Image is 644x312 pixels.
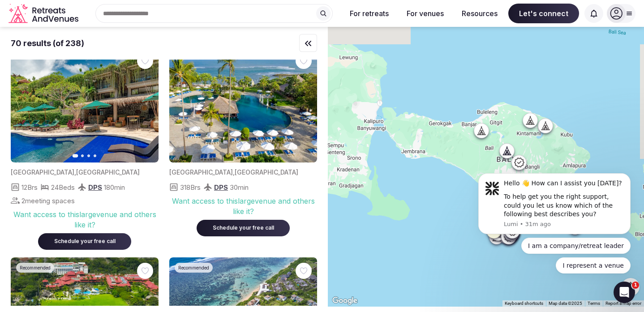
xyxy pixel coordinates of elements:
[169,196,317,216] div: Want access to this large venue and others like it?
[169,168,233,176] span: [GEOGRAPHIC_DATA]
[51,183,75,192] span: 24 Beds
[38,236,131,245] a: Schedule your free call
[81,154,84,157] button: Go to slide 2
[21,196,75,205] span: 2 meeting spaces
[87,154,90,157] button: Go to slide 3
[11,168,74,176] span: [GEOGRAPHIC_DATA]
[214,183,228,192] span: DPS
[330,295,360,307] img: Google
[605,301,641,306] a: Report a map error
[399,4,451,23] button: For venues
[49,238,120,245] div: Schedule your free call
[230,183,249,192] span: 30 min
[76,168,140,176] span: [GEOGRAPHIC_DATA]
[88,183,102,192] span: DPS
[343,4,396,23] button: For retreats
[330,295,360,307] a: Open this area in Google Maps (opens a new window)
[632,282,639,289] span: 1
[20,265,51,271] span: Recommended
[588,301,600,306] a: Terms (opens in new tab)
[235,168,298,176] span: [GEOGRAPHIC_DATA]
[233,168,235,176] span: ,
[16,263,54,273] div: Recommended
[11,38,84,49] div: 70 results (of 238)
[21,183,38,192] span: 12 Brs
[169,47,317,162] img: Featured image for venue
[11,209,159,230] div: Want access to this large venue and others like it?
[104,183,125,192] span: 180 min
[9,4,80,24] svg: Retreats and Venues company logo
[197,222,290,231] a: Schedule your free call
[11,47,159,162] img: Featured image for venue
[9,4,80,24] a: Visit the homepage
[73,154,78,158] button: Go to slide 1
[180,183,201,192] span: 318 Brs
[94,154,96,157] button: Go to slide 4
[508,4,579,23] span: Let's connect
[549,301,582,306] span: Map data ©2025
[455,4,505,23] button: Resources
[74,168,76,176] span: ,
[207,224,279,232] div: Schedule your free call
[178,265,209,271] span: Recommended
[465,124,644,288] iframe: Intercom notifications message
[505,300,543,307] button: Keyboard shortcuts
[614,282,635,303] iframe: Intercom live chat
[175,263,213,273] div: Recommended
